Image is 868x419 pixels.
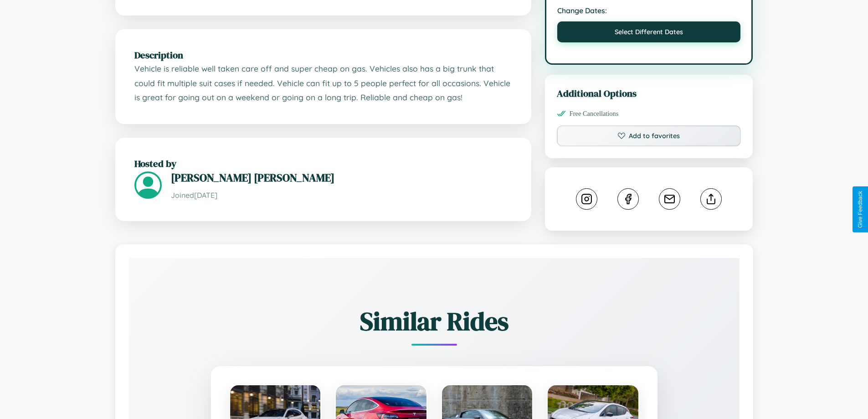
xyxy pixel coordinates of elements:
[171,189,512,202] p: Joined [DATE]
[134,48,512,62] h2: Description
[161,304,708,339] h2: Similar Rides
[171,170,512,185] h3: [PERSON_NAME] [PERSON_NAME]
[557,87,741,100] h3: Additional Options
[557,21,741,42] button: Select Different Dates
[557,125,741,146] button: Add to favorites
[134,62,512,105] p: Vehicle is reliable well taken care off and super cheap on gas. Vehicles also has a big trunk tha...
[134,157,512,170] h2: Hosted by
[857,191,863,228] div: Give Feedback
[557,6,741,15] strong: Change Dates:
[570,110,619,118] span: Free Cancellations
